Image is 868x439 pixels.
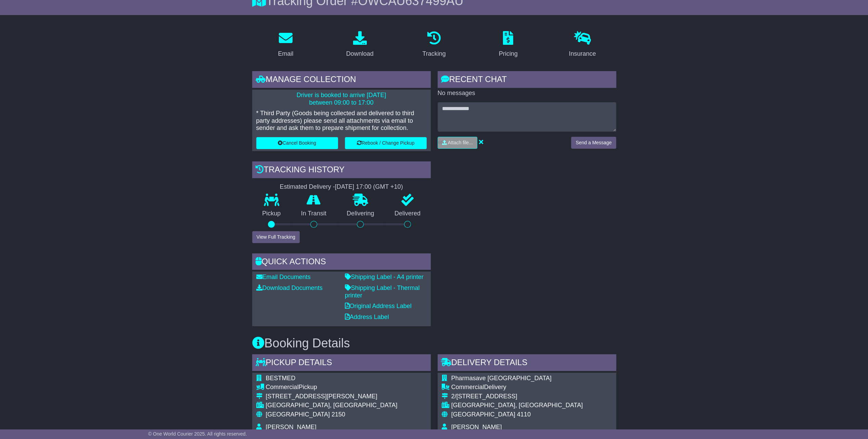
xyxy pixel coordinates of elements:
a: Insurance [565,29,600,61]
span: [PERSON_NAME] [266,424,316,430]
p: Delivered [384,210,431,217]
button: View Full Tracking [252,231,300,243]
span: [PERSON_NAME] [451,424,502,430]
div: [GEOGRAPHIC_DATA], [GEOGRAPHIC_DATA] [266,402,398,409]
div: Quick Actions [252,253,431,272]
span: Commercial [266,384,299,390]
div: RECENT CHAT [438,71,616,90]
span: Commercial [451,384,484,390]
a: Address Label [345,314,389,320]
div: [GEOGRAPHIC_DATA], [GEOGRAPHIC_DATA] [451,402,612,409]
div: 2/[STREET_ADDRESS] [451,393,612,400]
div: [STREET_ADDRESS][PERSON_NAME] [266,393,398,400]
p: In Transit [291,210,337,217]
a: Shipping Label - Thermal printer [345,284,420,299]
div: Pickup Details [252,354,431,373]
a: Email Documents [256,274,311,280]
p: No messages [438,90,616,97]
div: Pickup [266,384,398,391]
button: Rebook / Change Pickup [345,137,427,149]
span: Pharmasave [GEOGRAPHIC_DATA] [451,375,552,382]
div: Tracking [422,49,445,58]
div: Manage collection [252,71,431,90]
div: Download [346,49,374,58]
span: [GEOGRAPHIC_DATA] [451,411,515,418]
div: Delivery Details [438,354,616,373]
button: Send a Message [571,137,616,149]
div: Email [278,49,293,58]
a: Download [342,29,378,61]
p: Delivering [337,210,385,217]
div: Estimated Delivery - [252,183,431,191]
a: Original Address Label [345,303,412,309]
a: Tracking [418,29,450,61]
a: Shipping Label - A4 printer [345,274,424,280]
span: 4110 [517,411,531,418]
a: Pricing [494,29,522,61]
p: Pickup [252,210,291,217]
button: Cancel Booking [256,137,338,149]
p: Driver is booked to arrive [DATE] between 09:00 to 17:00 [256,92,427,106]
h3: Booking Details [252,336,616,350]
p: * Third Party (Goods being collected and delivered to third party addresses) please send all atta... [256,110,427,132]
a: Email [273,29,298,61]
span: BESTMED [266,375,296,382]
div: Pricing [499,49,518,58]
div: Delivery [451,384,612,391]
span: © One World Courier 2025. All rights reserved. [148,431,247,437]
span: 2150 [332,411,345,418]
div: Tracking history [252,161,431,180]
a: Download Documents [256,284,323,291]
div: [DATE] 17:00 (GMT +10) [335,183,403,191]
div: Insurance [569,49,596,58]
span: [GEOGRAPHIC_DATA] [266,411,330,418]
